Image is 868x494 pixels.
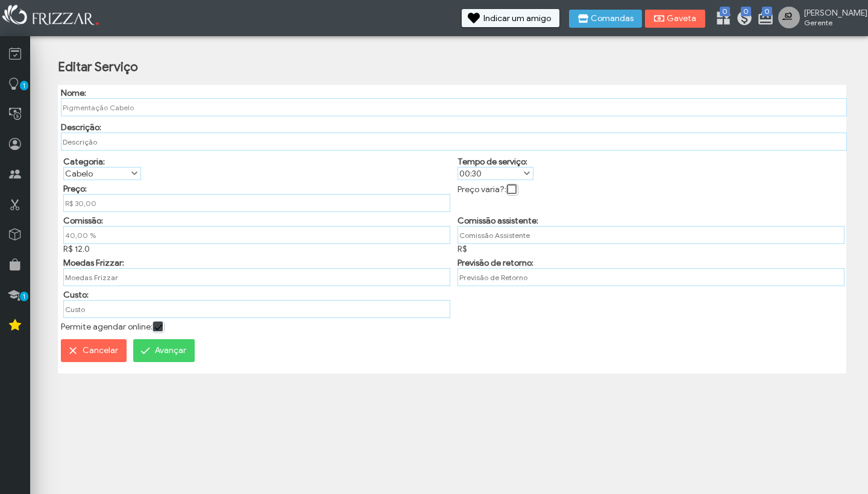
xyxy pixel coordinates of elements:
[741,7,751,16] span: 0
[61,88,86,98] label: Nome:
[61,98,848,116] input: Nome
[63,258,124,268] label: Moedas Frizzar:
[458,216,538,226] label: Comissão assistente:
[462,9,559,27] button: Indicar um amigo
[458,244,467,254] span: R$
[458,258,533,268] label: Previsão de retorno:
[20,81,28,90] span: 1
[757,10,769,29] a: 0
[63,226,450,244] input: Comissão
[63,157,105,167] label: Categoria:
[720,7,730,16] span: 0
[61,322,153,332] label: Permite agendar online:
[667,14,697,23] span: Gaveta
[458,157,527,167] label: Tempo de serviço:
[63,184,87,194] label: Preço:
[63,268,450,286] input: Moedas Frizzar
[645,10,705,28] button: Gaveta
[458,268,844,286] input: Previsão de Retorno
[483,14,551,23] span: Indicar um amigo
[83,342,118,360] span: Cancelar
[63,216,103,226] label: Comissão:
[458,226,844,244] input: Comissão Assistente
[715,10,727,29] a: 0
[63,300,450,318] input: Custo
[458,167,522,180] label: 00:30
[63,194,450,212] input: Preço
[64,167,130,180] label: Cabelo
[778,7,862,31] a: [PERSON_NAME] Gerente
[20,292,28,301] span: 1
[63,290,89,300] label: Custo:
[736,10,748,29] a: 0
[61,339,127,362] button: Cancelar
[155,342,186,360] span: Avançar
[458,184,506,195] label: Preço varia?:
[804,18,858,27] span: Gerente
[61,133,848,151] input: Descrição
[569,10,642,28] button: Comandas
[58,59,138,75] h2: Editar Serviço
[591,14,634,23] span: Comandas
[133,339,195,362] button: Avançar
[63,244,90,254] span: R$ 12.0
[804,8,858,18] span: [PERSON_NAME]
[61,122,101,133] label: Descrição:
[762,7,772,16] span: 0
